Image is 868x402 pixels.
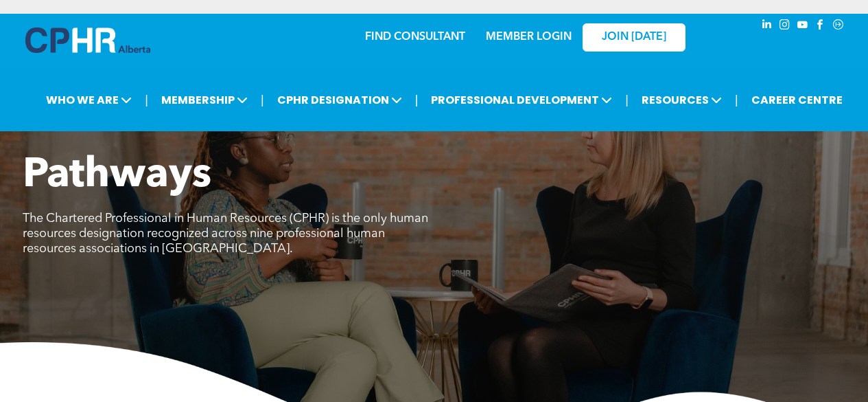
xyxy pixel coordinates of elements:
li: | [625,86,629,114]
li: | [145,86,148,114]
a: CAREER CENTRE [747,87,847,113]
li: | [415,86,419,114]
span: PROFESSIONAL DEVELOPMENT [427,87,616,113]
span: JOIN [DATE] [602,31,666,44]
li: | [735,86,738,114]
span: Pathways [23,155,211,197]
span: WHO WE ARE [42,87,136,113]
a: FIND CONSULTANT [365,32,465,43]
a: facebook [813,17,828,36]
a: MEMBER LOGIN [486,32,572,43]
a: JOIN [DATE] [583,23,685,52]
a: youtube [795,17,810,36]
a: linkedin [760,17,775,36]
li: | [261,86,264,114]
span: The Chartered Professional in Human Resources (CPHR) is the only human resources designation reco... [23,212,428,255]
span: RESOURCES [637,87,726,113]
img: A blue and white logo for cp alberta [25,27,150,53]
a: instagram [777,17,793,36]
a: Social network [831,17,846,36]
span: MEMBERSHIP [157,87,252,113]
span: CPHR DESIGNATION [273,87,406,113]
